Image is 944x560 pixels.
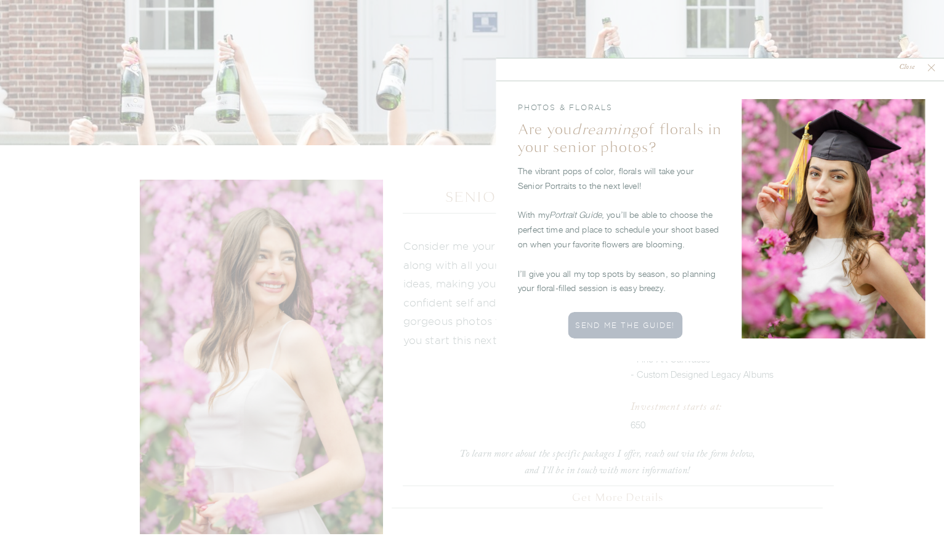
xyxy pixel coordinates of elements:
a: send me the guide! [568,319,682,331]
i: Portrait Guide [549,209,602,220]
h3: photos & florals [518,102,716,114]
p: Consider me your bestie who goes along with all your wild and crazy ideas, making you feel like y... [403,237,602,378]
p: - Professional Prints - Fine Art Canvases - Custom Designed Legacy Albums [631,335,778,378]
p: To learn more about the specific packages I offer, reach out via the form below, and I’ll be in t... [455,446,760,458]
i: dreaming [572,120,640,139]
a: Get More Details [403,490,834,502]
p: Investment starts at: [631,400,778,412]
h2: senior Portrait photography [445,186,770,210]
nav: Close [889,62,925,74]
p: 650 [631,417,778,433]
p: The vibrant pops of color, florals will take your Senior Portraits to the next level! With my , y... [518,164,720,292]
h2: Are you of florals in your senior photos? [518,121,724,150]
